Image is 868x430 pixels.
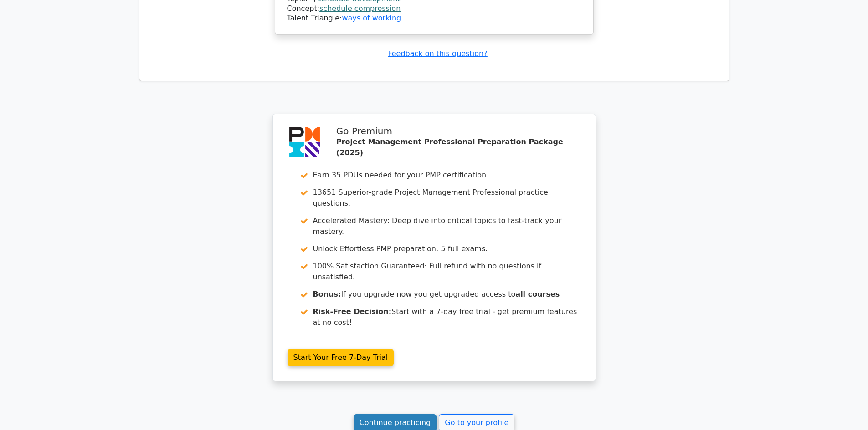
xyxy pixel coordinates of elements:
a: ways of working [342,14,401,22]
a: Feedback on this question? [388,49,487,58]
a: Start Your Free 7-Day Trial [288,349,394,366]
a: schedule compression [319,4,401,13]
div: Concept: [287,4,581,14]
